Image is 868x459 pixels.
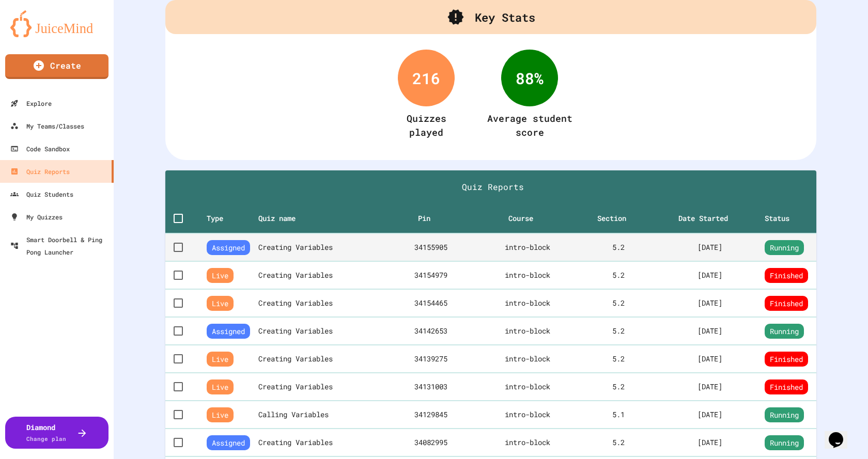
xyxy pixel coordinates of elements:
div: Average student score [486,112,574,139]
span: Running [765,435,804,450]
td: 34142653 [388,317,474,345]
span: Finished [765,352,808,367]
td: 34154979 [388,261,474,289]
div: Explore [10,97,52,109]
td: [DATE] [655,261,765,289]
span: Status [765,212,803,225]
th: Creating Variables [258,261,388,289]
td: [DATE] [655,345,765,373]
div: My Teams/Classes [10,120,84,132]
span: Change plan [26,435,66,442]
th: Creating Variables [258,233,388,261]
span: Course [508,212,547,225]
td: [DATE] [655,317,765,345]
td: [DATE] [655,233,765,261]
span: Assigned [207,324,250,339]
span: Live [207,352,234,367]
td: 34131003 [388,373,474,401]
div: 5 . 2 [590,242,647,252]
td: 34129845 [388,401,474,429]
td: [DATE] [655,429,765,456]
th: Creating Variables [258,345,388,373]
div: Smart Doorbell & Ping Pong Launcher [10,233,110,258]
div: intro-block [482,326,574,336]
th: Creating Variables [258,429,388,456]
th: Creating Variables [258,317,388,345]
div: Quiz Students [10,188,73,200]
a: Create [5,54,109,79]
span: Live [207,407,234,422]
td: 34139275 [388,345,474,373]
div: intro-block [482,409,574,420]
span: Live [207,268,234,283]
div: 88 % [501,50,558,106]
div: intro-block [482,354,574,364]
td: 34082995 [388,429,474,456]
div: intro-block [482,382,574,392]
span: Finished [765,296,808,311]
button: DiamondChange plan [5,417,109,449]
div: 5 . 2 [590,354,647,364]
td: 34154465 [388,289,474,317]
span: Assigned [207,435,250,450]
td: 34155905 [388,233,474,261]
iframe: chat widget [825,418,858,449]
span: Running [765,240,804,255]
span: Finished [765,379,808,394]
span: Section [597,212,640,225]
div: intro-block [482,298,574,308]
span: Type [207,212,237,225]
div: intro-block [482,242,574,252]
td: [DATE] [655,373,765,401]
div: 5 . 2 [590,437,647,448]
span: Running [765,407,804,422]
div: Quiz Reports [10,165,70,178]
span: Quiz name [258,212,309,225]
div: My Quizzes [10,211,63,223]
th: Creating Variables [258,289,388,317]
span: Finished [765,268,808,283]
div: 5 . 2 [590,298,647,308]
span: Date Started [678,212,741,225]
div: Code Sandbox [10,143,70,155]
div: 5 . 1 [590,409,647,420]
img: logo-orange.svg [10,10,103,37]
div: Quizzes played [407,112,446,139]
span: Assigned [207,240,250,255]
div: intro-block [482,270,574,280]
th: Calling Variables [258,401,388,429]
div: intro-block [482,437,574,448]
span: Running [765,324,804,339]
span: Pin [418,212,444,225]
div: 216 [398,50,455,106]
h1: Quiz Reports [174,181,812,193]
div: 5 . 2 [590,382,647,392]
td: [DATE] [655,401,765,429]
div: 5 . 2 [590,326,647,336]
span: Live [207,379,234,394]
td: [DATE] [655,289,765,317]
span: Live [207,296,234,311]
div: Diamond [26,422,66,444]
div: 5 . 2 [590,270,647,280]
th: Creating Variables [258,373,388,401]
